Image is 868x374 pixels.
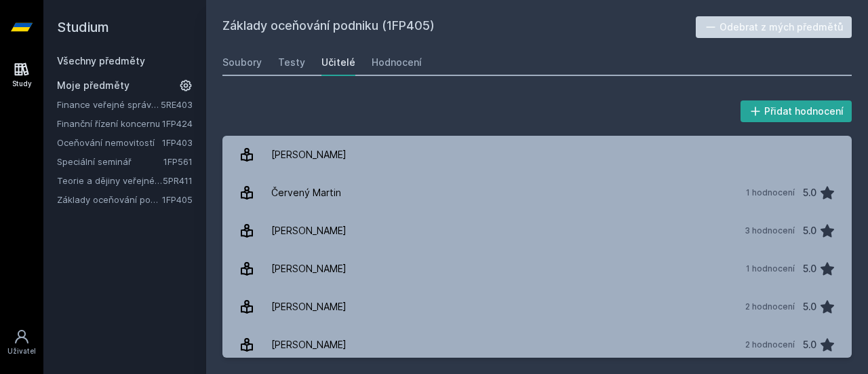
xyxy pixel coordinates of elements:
[57,193,162,206] a: Základy oceňování podniku
[57,174,163,187] a: Teorie a dějiny veřejné správy
[57,79,130,92] span: Moje předměty
[271,141,347,168] div: [PERSON_NAME]
[57,136,162,149] a: Oceňování nemovitostí
[696,16,852,38] button: Odebrat z mých předmětů
[271,331,347,358] div: [PERSON_NAME]
[271,293,347,320] div: [PERSON_NAME]
[57,55,145,67] a: Všechny předměty
[745,225,795,236] div: 3 hodnocení
[271,217,347,244] div: [PERSON_NAME]
[163,175,193,186] a: 5PR411
[222,16,696,38] h2: Základy oceňování podniku (1FP405)
[803,331,816,358] div: 5.0
[7,346,36,356] div: Uživatel
[321,56,355,69] div: Učitelé
[222,288,852,326] a: [PERSON_NAME] 2 hodnocení 5.0
[222,56,262,69] div: Soubory
[803,179,816,206] div: 5.0
[803,255,816,282] div: 5.0
[278,56,305,69] div: Testy
[746,187,795,198] div: 1 hodnocení
[57,98,161,111] a: Finance veřejné správy a veřejného sektoru
[278,49,305,76] a: Testy
[746,263,795,274] div: 1 hodnocení
[271,179,341,206] div: Červený Martin
[372,56,422,69] div: Hodnocení
[222,250,852,288] a: [PERSON_NAME] 1 hodnocení 5.0
[222,326,852,364] a: [PERSON_NAME] 2 hodnocení 5.0
[162,194,193,205] a: 1FP405
[222,212,852,250] a: [PERSON_NAME] 3 hodnocení 5.0
[57,155,163,168] a: Speciální seminář
[3,54,41,96] a: Study
[745,301,795,312] div: 2 hodnocení
[12,79,32,89] div: Study
[745,339,795,350] div: 2 hodnocení
[372,49,422,76] a: Hodnocení
[222,49,262,76] a: Soubory
[803,217,816,244] div: 5.0
[222,136,852,174] a: [PERSON_NAME]
[163,156,193,167] a: 1FP561
[162,137,193,148] a: 1FP403
[161,99,193,110] a: 5RE403
[271,255,347,282] div: [PERSON_NAME]
[222,174,852,212] a: Červený Martin 1 hodnocení 5.0
[321,49,355,76] a: Učitelé
[57,117,162,130] a: Finanční řízení koncernu
[162,118,193,129] a: 1FP424
[803,293,816,320] div: 5.0
[3,322,41,363] a: Uživatel
[741,100,852,122] button: Přidat hodnocení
